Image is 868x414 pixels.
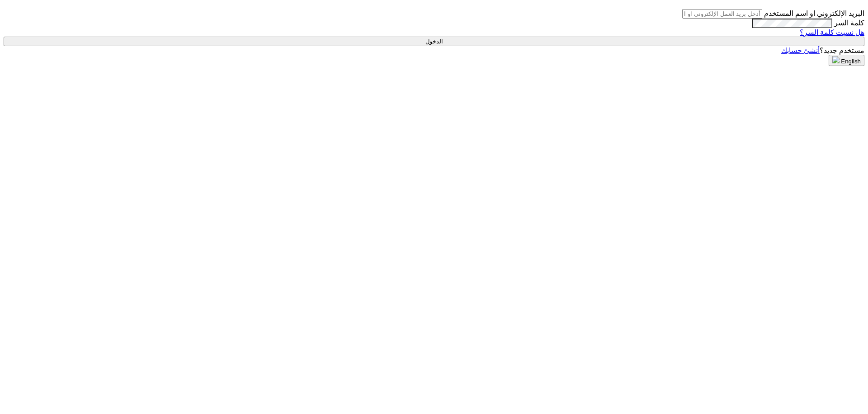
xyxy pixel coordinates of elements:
[781,47,820,54] a: أنشئ حسابك
[4,46,864,55] div: مستخدم جديد؟
[4,37,864,46] input: الدخول
[832,56,840,63] img: en-US.png
[841,58,861,65] span: English
[800,29,864,36] a: هل نسيت كلمة السر؟
[834,19,864,27] label: كلمة السر
[829,55,864,66] button: English
[764,10,864,17] label: البريد الإلكتروني او اسم المستخدم
[682,9,762,19] input: أدخل بريد العمل الإلكتروني او اسم المستخدم الخاص بك ...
